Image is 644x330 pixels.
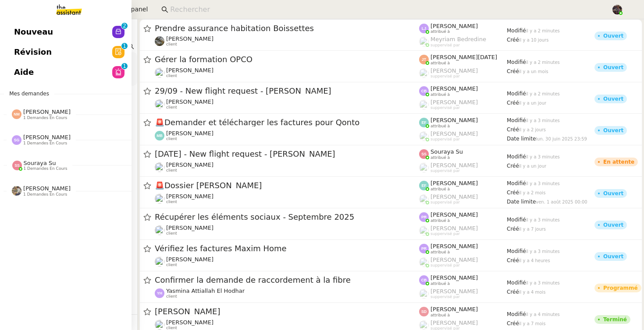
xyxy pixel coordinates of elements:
[419,163,429,172] img: users%2FoFdbodQ3TgNoWt9kP3GXAs5oaCq1%2Favatar%2Fprofile-pic.png
[507,280,526,286] span: Modifié
[507,257,519,263] span: Créé
[431,306,478,312] span: [PERSON_NAME]
[507,117,526,123] span: Modifié
[507,248,526,254] span: Modifié
[431,225,478,232] span: [PERSON_NAME]
[431,61,450,66] span: attribué à
[155,245,419,253] span: Vérifiez les factures Maxim Home
[155,194,164,204] img: users%2FutyFSk64t3XkVZvBICD9ZGkOt3Y2%2Favatar%2F51cb3b97-3a78-460b-81db-202cf2efb2f3
[419,225,507,236] app-user-label: suppervisé par
[507,226,519,232] span: Créé
[507,100,519,106] span: Créé
[419,307,429,316] img: svg
[155,118,164,127] span: 🚨
[155,119,419,126] span: Demander et télécharger les factures pour Qonto
[526,218,560,222] span: il y a 3 minutes
[155,320,164,330] img: users%2FGX3rQP8tYsNHcNyK7ew1bxbPIYR2%2Favatar%2FPascal_Gauthier_CEO_Ledger_icone.jpg
[155,131,164,140] img: svg
[419,37,429,46] img: users%2FaellJyylmXSg4jqeVbanehhyYJm1%2Favatar%2Fprofile-pic%20(4).png
[526,281,560,285] span: il y a 3 minutes
[419,130,507,142] app-user-label: suppervisé par
[603,159,634,165] div: En attente
[155,181,164,190] span: 🚨
[14,66,34,79] span: Aide
[166,105,177,110] span: client
[431,288,478,295] span: [PERSON_NAME]
[419,256,507,268] app-user-label: suppervisé par
[519,321,546,326] span: il y a 7 mois
[507,320,519,326] span: Créé
[155,288,164,298] img: svg
[419,86,429,96] img: svg
[507,190,519,196] span: Créé
[431,74,460,79] span: suppervisé par
[155,256,419,267] app-user-detailed-label: client
[419,306,507,317] app-user-label: attribué à
[536,137,587,141] span: lun. 30 juin 2025 23:59
[419,100,429,109] img: users%2FoFdbodQ3TgNoWt9kP3GXAs5oaCq1%2Favatar%2Fprofile-pic.png
[603,317,627,322] div: Terminé
[526,181,560,186] span: il y a 3 minutes
[431,187,450,192] span: attribué à
[431,137,460,142] span: suppervisé par
[121,43,128,49] nz-badge-sup: 1
[12,161,22,170] img: svg
[519,38,549,42] span: il y a 10 jours
[431,36,486,42] span: Meyriam Bedredine
[419,148,507,160] app-user-label: attribué à
[519,258,550,263] span: il y a 4 heures
[431,263,460,268] span: suppervisé par
[526,28,560,33] span: il y a 2 minutes
[431,319,478,326] span: [PERSON_NAME]
[507,217,526,223] span: Modifié
[431,117,478,123] span: [PERSON_NAME]
[155,225,164,235] img: users%2FfjlNmCTkLiVoA3HQjY3GA5JXGxb2%2Favatar%2Fstarofservice_97480retdsc0392.png
[166,35,213,42] span: [PERSON_NAME]
[431,295,460,299] span: suppervisé par
[155,257,164,267] img: users%2FME7CwGhkVpexbSaUxoFyX6OhGQk2%2Favatar%2Fe146a5d2-1708-490f-af4b-78e736222863
[519,101,546,105] span: il y a un jour
[155,56,419,63] span: Gérer la formation OPCO
[431,256,478,263] span: [PERSON_NAME]
[419,99,507,110] app-user-label: suppervisé par
[155,288,419,299] app-user-detailed-label: client
[23,109,71,115] span: [PERSON_NAME]
[507,28,526,34] span: Modifié
[431,274,478,281] span: [PERSON_NAME]
[419,23,507,34] app-user-label: attribué à
[431,29,450,34] span: attribué à
[519,69,548,74] span: il y a un mois
[419,54,507,65] app-user-label: attribué à
[419,193,507,205] app-user-label: suppervisé par
[166,42,177,47] span: client
[23,185,71,192] span: [PERSON_NAME]
[431,211,478,218] span: [PERSON_NAME]
[431,250,450,255] span: attribué à
[419,162,507,173] app-user-label: suppervisé par
[507,136,536,142] span: Date limite
[419,131,429,141] img: users%2FyQfMwtYgTqhRP2YHWHmG2s2LYaD3%2Favatar%2Fprofile-pic.png
[419,180,507,191] app-user-label: attribué à
[431,200,460,205] span: suppervisé par
[612,5,622,14] img: 2af2e8ed-4e7a-4339-b054-92d163d57814
[419,67,507,79] app-user-label: suppervisé par
[419,244,429,253] img: svg
[507,59,526,65] span: Modifié
[507,180,526,186] span: Modifié
[431,124,450,129] span: attribué à
[603,33,623,39] div: Ouvert
[507,126,519,133] span: Créé
[419,118,429,127] img: svg
[519,190,546,195] span: il y a 2 mois
[603,191,623,196] div: Ouvert
[14,46,52,59] span: Révision
[526,154,560,159] span: il y a 3 minutes
[4,89,54,98] span: Mes demandes
[431,155,450,160] span: attribué à
[166,161,213,168] span: [PERSON_NAME]
[419,320,429,330] img: users%2FoFdbodQ3TgNoWt9kP3GXAs5oaCq1%2Favatar%2Fprofile-pic.png
[419,274,507,286] app-user-label: attribué à
[155,193,419,204] app-user-detailed-label: client
[166,200,177,204] span: client
[603,222,623,228] div: Ouvert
